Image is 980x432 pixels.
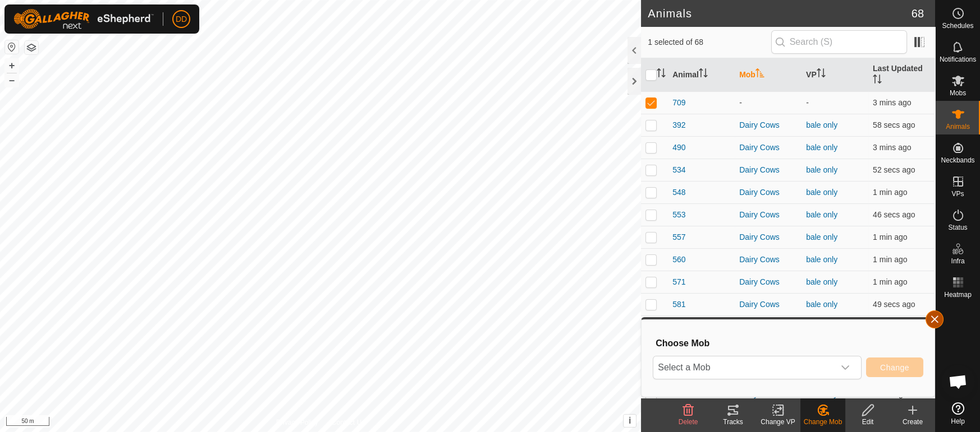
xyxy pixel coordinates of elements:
[806,210,837,219] a: bale only
[806,165,837,174] a: bale only
[806,255,837,264] a: bale only
[806,143,837,152] a: bale only
[873,143,911,152] span: 14 Sept 2025, 10:01 am
[950,90,966,96] span: Mobs
[672,276,685,288] span: 571
[739,142,797,154] div: Dairy Cows
[672,164,685,176] span: 534
[880,363,909,372] span: Change
[873,255,907,264] span: 14 Sept 2025, 10:03 am
[802,58,868,92] th: VP
[806,300,837,309] a: bale only
[866,357,923,377] button: Change
[739,119,797,131] div: Dairy Cows
[890,417,935,427] div: Create
[25,41,38,54] button: Map Layers
[873,389,907,398] span: 14 Sept 2025, 10:03 am
[806,188,837,197] a: bale only
[946,123,970,130] span: Animals
[739,231,797,243] div: Dairy Cows
[176,13,187,25] span: DD
[806,98,809,107] app-display-virtual-paddock-transition: -
[873,233,907,241] span: 14 Sept 2025, 10:03 am
[5,73,19,87] button: –
[276,417,318,428] a: Privacy Policy
[672,142,685,154] span: 490
[739,164,797,176] div: Dairy Cows
[951,191,964,197] span: VPs
[868,58,935,92] th: Last Updated
[13,9,154,29] img: Gallagher Logo
[755,70,764,79] p-sorticon: Activate to sort
[941,157,974,164] span: Neckbands
[332,417,365,428] a: Contact Us
[873,120,915,129] span: 14 Sept 2025, 10:03 am
[656,338,923,349] h3: Choose Mob
[711,417,755,427] div: Tracks
[672,299,685,310] span: 581
[629,416,631,425] span: i
[5,59,19,72] button: +
[739,276,797,288] div: Dairy Cows
[873,210,915,219] span: 14 Sept 2025, 10:04 am
[739,254,797,266] div: Dairy Cows
[5,40,19,54] button: Reset Map
[657,70,666,79] p-sorticon: Activate to sort
[672,97,685,109] span: 709
[624,415,636,427] button: i
[735,58,802,92] th: Mob
[672,119,685,131] span: 392
[771,30,907,54] input: Search (S)
[951,418,965,425] span: Help
[672,254,685,266] span: 560
[834,356,857,379] div: dropdown trigger
[739,209,797,221] div: Dairy Cows
[936,398,980,429] a: Help
[672,187,685,198] span: 548
[699,70,708,79] p-sorticon: Activate to sort
[800,417,845,427] div: Change Mob
[941,365,975,398] div: Open chat
[806,233,837,241] a: bale only
[873,277,907,286] span: 14 Sept 2025, 10:03 am
[873,188,907,197] span: 14 Sept 2025, 10:03 am
[942,22,973,29] span: Schedules
[944,291,972,298] span: Heatmap
[940,56,976,63] span: Notifications
[672,209,685,221] span: 553
[912,5,924,22] span: 68
[951,258,964,264] span: Infra
[873,165,915,174] span: 14 Sept 2025, 10:03 am
[668,58,735,92] th: Animal
[648,36,771,48] span: 1 selected of 68
[806,389,837,398] a: bale only
[806,277,837,286] a: bale only
[653,356,834,379] span: Select a Mob
[739,187,797,198] div: Dairy Cows
[873,98,911,107] span: 14 Sept 2025, 10:01 am
[873,300,915,309] span: 14 Sept 2025, 10:04 am
[817,70,826,79] p-sorticon: Activate to sort
[948,224,967,231] span: Status
[672,231,685,243] span: 557
[679,418,698,426] span: Delete
[739,97,797,109] div: -
[648,7,912,20] h2: Animals
[873,76,882,85] p-sorticon: Activate to sort
[739,299,797,310] div: Dairy Cows
[806,120,837,129] a: bale only
[755,417,800,427] div: Change VP
[845,417,890,427] div: Edit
